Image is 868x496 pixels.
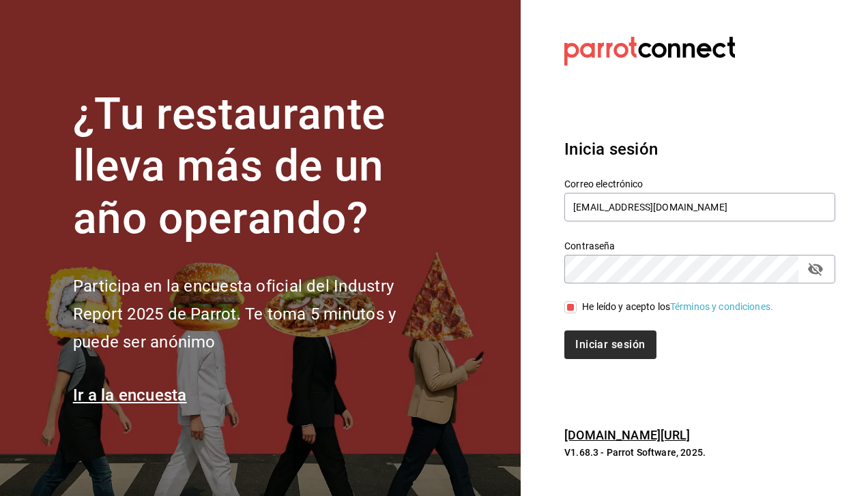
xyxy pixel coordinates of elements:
[73,273,442,356] h2: Participa en la encuesta oficial del Industry Report 2025 de Parrot. Te toma 5 minutos y puede se...
[564,330,656,359] button: Iniciar sesión
[73,386,187,405] a: Ir a la encuesta
[564,179,835,188] label: Correo electrónico
[73,89,442,245] h1: ¿Tu restaurante lleva más de un año operando?
[804,258,827,281] button: passwordField
[564,241,835,250] label: Contraseña
[582,300,773,314] div: He leído y acepto los
[670,301,773,312] a: Términos y condiciones.
[564,193,835,221] input: Ingresa tu correo electrónico
[564,428,690,442] a: [DOMAIN_NAME][URL]
[564,137,835,161] h3: Inicia sesión
[564,446,835,459] p: V1.68.3 - Parrot Software, 2025.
